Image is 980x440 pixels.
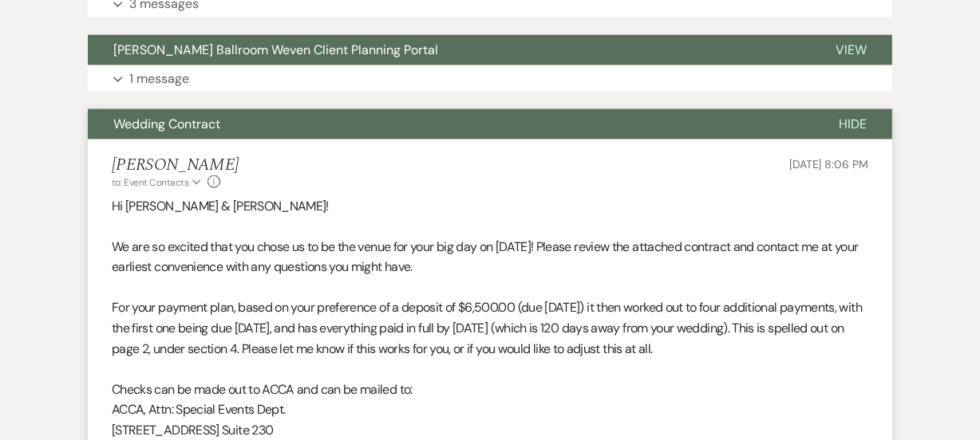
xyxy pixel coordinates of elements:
button: View [810,35,892,65]
span: View [836,41,867,58]
p: We are so excited that you chose us to be the venue for your big day on [DATE]! Please review the... [112,237,868,277]
p: ACCA, Attn: Special Events Dept. [112,399,868,420]
p: 1 message [129,69,189,89]
span: Wedding Contract [113,116,220,132]
button: 1 message [88,65,892,92]
p: Hi [PERSON_NAME] & [PERSON_NAME]! [112,196,868,217]
span: to: Event Contacts [112,176,188,189]
button: Hide [813,109,892,139]
h5: [PERSON_NAME] [112,155,239,175]
button: to: Event Contacts [112,175,204,190]
button: Wedding Contract [88,109,813,139]
p: For your payment plan, based on your preference of a deposit of $6,500.00 (due [DATE]) it then wo... [112,297,868,359]
span: [PERSON_NAME] Ballroom Weven Client Planning Portal [113,41,438,58]
button: [PERSON_NAME] Ballroom Weven Client Planning Portal [88,35,810,65]
p: Checks can be made out to ACCA and can be mailed to: [112,379,868,400]
span: Hide [839,116,867,132]
span: [DATE] 8:06 PM [789,157,868,171]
